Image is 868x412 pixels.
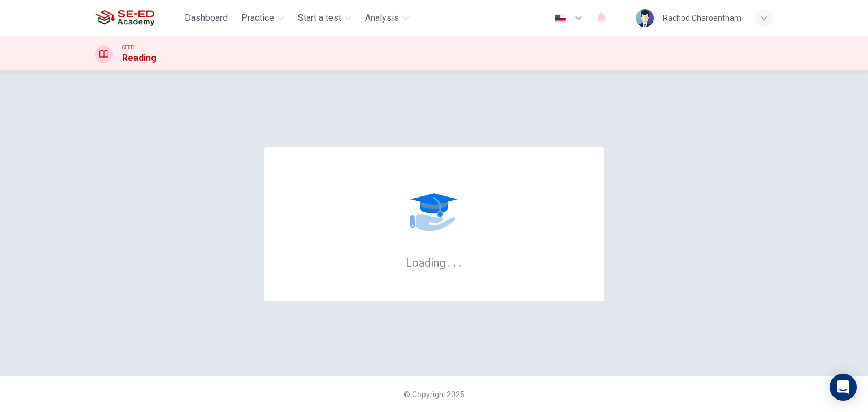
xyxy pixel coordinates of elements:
[663,11,741,25] div: Rachod Charoentham
[122,43,134,51] span: CEFR
[298,11,341,25] span: Start a test
[830,374,857,401] div: Open Intercom Messenger
[453,252,457,271] h6: .
[458,252,462,271] h6: .
[180,8,232,28] button: Dashboard
[185,11,228,25] span: Dashboard
[293,8,356,28] button: Start a test
[636,9,654,27] img: Profile picture
[403,390,465,399] span: © Copyright 2025
[241,11,274,25] span: Practice
[553,14,567,23] img: en
[406,255,462,270] h6: Loading
[95,7,180,29] a: SE-ED Academy logo
[237,8,289,28] button: Practice
[365,11,399,25] span: Analysis
[447,252,451,271] h6: .
[361,8,414,28] button: Analysis
[122,51,157,65] h1: Reading
[95,7,154,29] img: SE-ED Academy logo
